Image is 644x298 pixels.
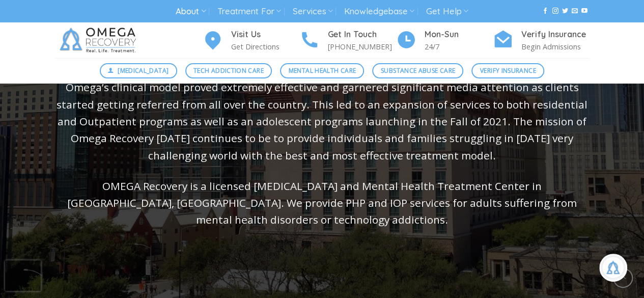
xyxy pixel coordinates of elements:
[521,41,590,52] p: Begin Admissions
[289,66,356,75] span: Mental Health Care
[344,2,414,21] a: Knowledgebase
[581,8,587,15] a: Follow on YouTube
[217,2,281,21] a: Treatment For
[280,63,364,78] a: Mental Health Care
[203,28,299,53] a: Visit Us Get Directions
[55,22,144,58] img: Omega Recovery
[542,8,548,15] a: Follow on Facebook
[426,2,468,21] a: Get Help
[480,66,536,75] span: Verify Insurance
[425,41,493,52] p: 24/7
[471,63,544,78] a: Verify Insurance
[176,2,206,21] a: About
[55,178,590,229] p: OMEGA Recovery is a licensed [MEDICAL_DATA] and Mental Health Treatment Center in [GEOGRAPHIC_DAT...
[572,8,578,15] a: Send us an email
[381,66,455,75] span: Substance Abuse Care
[493,28,590,53] a: Verify Insurance Begin Admissions
[231,41,299,52] p: Get Directions
[521,28,590,41] h4: Verify Insurance
[425,28,493,41] h4: Mon-Sun
[231,28,299,41] h4: Visit Us
[55,79,590,164] p: Omega’s clinical model proved extremely effective and garnered significant media attention as cli...
[562,8,568,15] a: Follow on Twitter
[328,41,396,52] p: [PHONE_NUMBER]
[372,63,463,78] a: Substance Abuse Care
[193,66,264,75] span: Tech Addiction Care
[328,28,396,41] h4: Get In Touch
[552,8,558,15] a: Follow on Instagram
[100,63,177,78] a: [MEDICAL_DATA]
[5,260,41,291] iframe: reCAPTCHA
[118,66,169,75] span: [MEDICAL_DATA]
[299,28,396,53] a: Get In Touch [PHONE_NUMBER]
[185,63,272,78] a: Tech Addiction Care
[292,2,332,21] a: Services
